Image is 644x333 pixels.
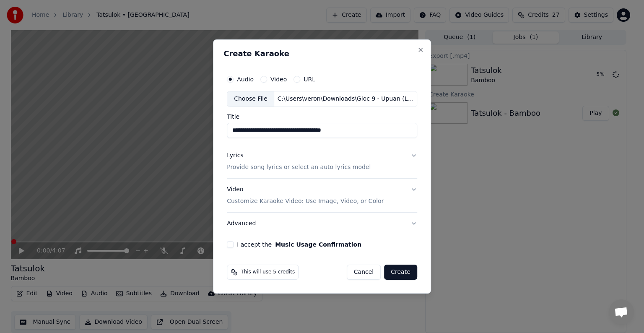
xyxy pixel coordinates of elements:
p: Customize Karaoke Video: Use Image, Video, or Color [227,197,384,206]
button: LyricsProvide song lyrics or select an auto lyrics model [227,145,417,178]
button: VideoCustomize Karaoke Video: Use Image, Video, or Color [227,179,417,212]
label: Title [227,114,417,120]
span: This will use 5 credits [241,269,295,276]
label: URL [304,76,315,82]
button: Create [384,265,417,280]
label: Video [270,76,287,82]
h2: Create Karaoke [223,50,421,57]
button: Cancel [347,265,381,280]
label: I accept the [237,242,361,247]
div: Choose File [227,91,274,107]
button: I accept the [275,242,361,247]
div: C:\Users\veron\Downloads\Gloc 9 - Upuan (Lyrics) ft. [PERSON_NAME].mp3 [274,95,417,103]
label: Audio [237,76,254,82]
button: Advanced [227,213,417,234]
div: Video [227,185,384,206]
p: Provide song lyrics or select an auto lyrics model [227,163,371,172]
div: Lyrics [227,151,243,160]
